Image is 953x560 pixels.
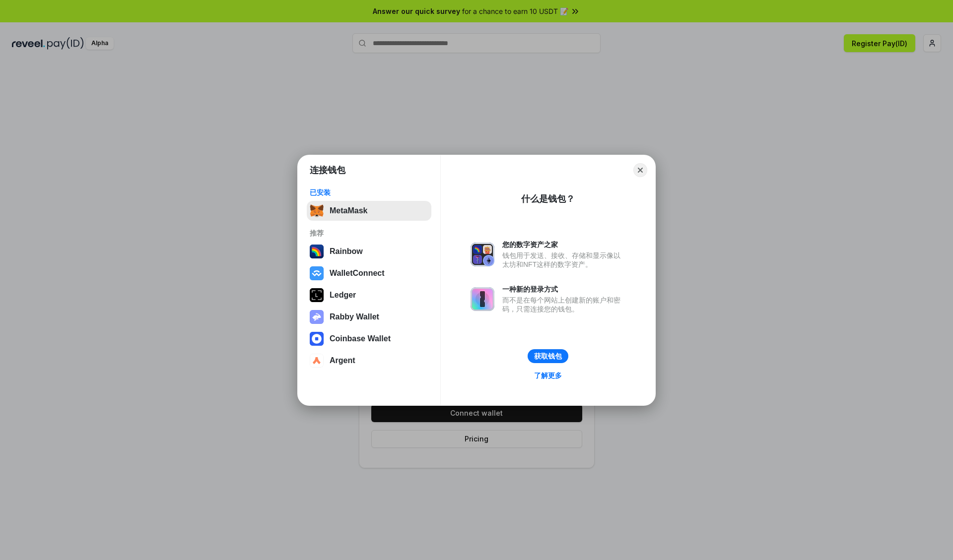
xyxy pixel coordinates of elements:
[310,332,324,346] img: svg+xml,%3Csvg%20width%3D%2228%22%20height%3D%2228%22%20viewBox%3D%220%200%2028%2028%22%20fill%3D...
[528,369,568,382] a: 了解更多
[502,240,625,249] div: 您的数字资产之家
[310,288,324,302] img: svg+xml,%3Csvg%20xmlns%3D%22http%3A%2F%2Fwww.w3.org%2F2000%2Fsvg%22%20width%3D%2228%22%20height%3...
[528,349,568,363] button: 获取钱包
[330,334,391,343] div: Coinbase Wallet
[330,291,356,300] div: Ledger
[307,242,431,261] button: Rainbow
[521,193,575,205] div: 什么是钱包？
[307,329,431,349] button: Coinbase Wallet
[330,206,367,215] div: MetaMask
[502,296,625,313] div: 而不是在每个网站上创建新的账户和密码，只需连接您的钱包。
[310,266,324,280] img: svg+xml,%3Csvg%20width%3D%2228%22%20height%3D%2228%22%20viewBox%3D%220%200%2028%2028%22%20fill%3D...
[307,263,431,283] button: WalletConnect
[471,287,494,311] img: svg+xml,%3Csvg%20xmlns%3D%22http%3A%2F%2Fwww.w3.org%2F2000%2Fsvg%22%20fill%3D%22none%22%20viewBox...
[534,371,562,380] div: 了解更多
[310,354,324,368] img: svg+xml,%3Csvg%20width%3D%2228%22%20height%3D%2228%22%20viewBox%3D%220%200%2028%2028%22%20fill%3D...
[633,163,647,177] button: Close
[307,201,431,221] button: MetaMask
[310,310,324,324] img: svg+xml,%3Csvg%20xmlns%3D%22http%3A%2F%2Fwww.w3.org%2F2000%2Fsvg%22%20fill%3D%22none%22%20viewBox...
[502,251,625,269] div: 钱包用于发送、接收、存储和显示像以太坊和NFT这样的数字资产。
[330,269,385,278] div: WalletConnect
[330,312,379,321] div: Rabby Wallet
[310,204,324,218] img: svg+xml,%3Csvg%20fill%3D%22none%22%20height%3D%2233%22%20viewBox%3D%220%200%2035%2033%22%20width%...
[534,352,562,361] div: 获取钱包
[502,285,625,294] div: 一种新的登录方式
[307,307,431,327] button: Rabby Wallet
[310,245,324,258] img: svg+xml,%3Csvg%20width%3D%22120%22%20height%3D%22120%22%20viewBox%3D%220%200%20120%20120%22%20fil...
[330,247,363,256] div: Rainbow
[330,356,355,365] div: Argent
[310,229,428,238] div: 推荐
[307,351,431,371] button: Argent
[307,285,431,305] button: Ledger
[471,243,494,266] img: svg+xml,%3Csvg%20xmlns%3D%22http%3A%2F%2Fwww.w3.org%2F2000%2Fsvg%22%20fill%3D%22none%22%20viewBox...
[310,188,428,197] div: 已安装
[310,164,345,176] h1: 连接钱包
